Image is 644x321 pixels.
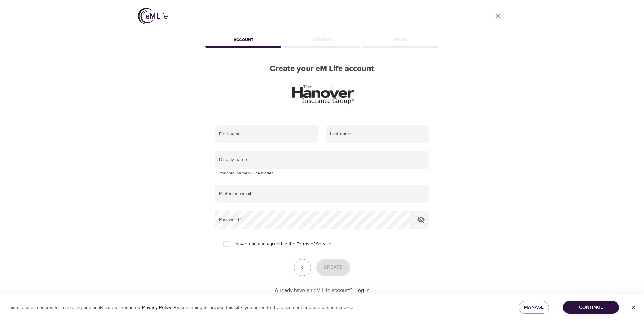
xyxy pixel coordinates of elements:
h2: Create your eM Life account [204,64,440,74]
a: Terms of Service [297,241,331,248]
button: Manage [519,301,549,314]
a: Log in [355,287,369,294]
span: Continue [568,303,614,312]
a: Privacy Policy [142,305,171,311]
p: Your real name will be hidden. [220,170,424,177]
p: Already have an eM Life account? [275,287,353,294]
a: close [490,8,506,24]
span: Manage [524,303,544,312]
img: logo [138,8,168,24]
button: Continue [563,301,619,314]
span: I have read and agreed to the [233,241,331,248]
img: HIG_wordmrk_k.jpg [286,82,358,106]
